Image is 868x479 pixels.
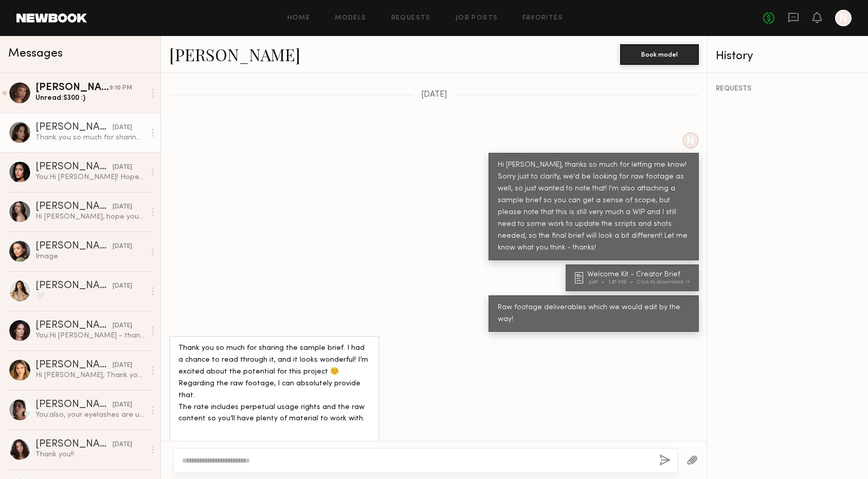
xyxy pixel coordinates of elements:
div: You: also, your eyelashes are unreal btw - you could easily sell me on whatever you use to get th... [35,410,145,420]
div: [DATE] [113,163,132,172]
div: [DATE] [113,202,132,212]
span: Messages [8,48,63,60]
a: Job Posts [456,15,498,22]
div: Hi [PERSON_NAME], Thank you for your transparency regarding this. I have already filmed a signifi... [35,370,145,380]
div: Hi [PERSON_NAME], hope you are doing good! Thank you for reaching out and thank you for interest.... [35,212,145,222]
a: [PERSON_NAME] [169,43,300,65]
div: [PERSON_NAME] [35,83,110,93]
div: 9:10 PM [110,83,132,93]
div: [PERSON_NAME] [35,162,113,172]
div: History [716,50,860,62]
div: [DATE] [113,321,132,331]
a: Requests [391,15,431,22]
div: Hi [PERSON_NAME], thanks so much for letting me know! Sorry just to clarify, we'd be looking for ... [498,159,690,254]
div: REQUESTS [716,85,860,93]
div: Raw footage deliverables which we would edit by the way! [498,302,690,326]
div: You: Hi [PERSON_NAME] - thank you. It is slightly cut off at the very beginning so if you have th... [35,331,145,341]
span: [DATE] [421,91,447,99]
a: Home [287,15,311,22]
div: [DATE] [113,440,132,450]
div: [DATE] [113,361,132,370]
div: [PERSON_NAME] [35,241,113,252]
div: Click to download [637,279,690,285]
div: [PERSON_NAME] [35,281,113,291]
div: Welcome Kit - Creator Brief [587,271,693,278]
a: Models [335,15,366,22]
div: [PERSON_NAME] [35,360,113,370]
div: [DATE] [113,400,132,410]
div: 1.81 MB [608,279,637,285]
div: [DATE] [113,123,132,133]
a: Favorites [522,15,563,22]
div: You: Hi [PERSON_NAME]! Hope you're well :) I'm Ela, creative producer for Act+Acre. We have an up... [35,172,145,182]
div: [PERSON_NAME] [35,400,113,410]
a: N [835,10,852,26]
div: Image [35,252,145,261]
div: Thank you!! [35,450,145,459]
div: [PERSON_NAME] [35,439,113,450]
button: Book model [620,44,699,65]
div: .pdf [587,279,608,285]
div: Thank you so much for sharing the sample brief. I had a chance to read through it, and it looks w... [35,133,145,143]
div: 🤍 [35,291,145,301]
div: [DATE] [113,281,132,291]
div: [PERSON_NAME] [35,122,113,133]
a: Book model [620,49,699,58]
div: [PERSON_NAME] [35,321,113,331]
a: Welcome Kit - Creator Brief.pdf1.81 MBClick to download [575,271,693,285]
div: Unread: $300 :) [35,93,145,103]
div: [PERSON_NAME] [35,202,113,212]
div: [DATE] [113,242,132,252]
